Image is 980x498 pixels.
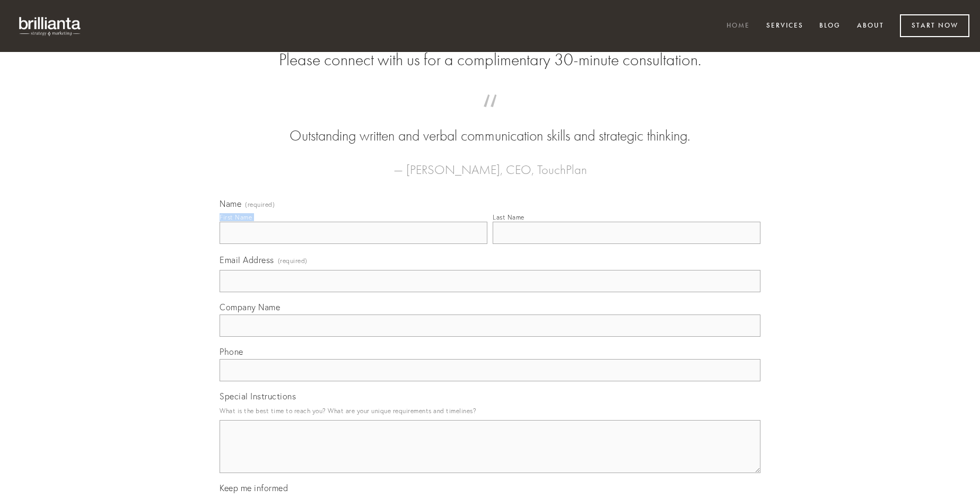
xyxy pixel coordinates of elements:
[850,18,891,35] a: About
[220,391,296,401] span: Special Instructions
[493,213,524,221] div: Last Name
[220,346,243,357] span: Phone
[220,302,280,312] span: Company Name
[278,254,308,268] span: (required)
[237,105,743,146] blockquote: Outstanding written and verbal communication skills and strategic thinking.
[237,146,743,180] figcaption: — [PERSON_NAME], CEO, TouchPlan
[220,50,760,70] h2: Please connect with us for a complimentary 30-minute consultation.
[900,14,969,37] a: Start Now
[11,11,90,41] img: brillianta - research, strategy, marketing
[812,18,847,35] a: Blog
[220,198,241,209] span: Name
[220,483,288,493] span: Keep me informed
[237,105,743,126] span: “
[720,18,757,35] a: Home
[220,255,274,265] span: Email Address
[220,404,760,418] p: What is the best time to reach you? What are your unique requirements and timelines?
[220,213,252,221] div: First Name
[759,18,810,35] a: Services
[245,202,275,208] span: (required)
